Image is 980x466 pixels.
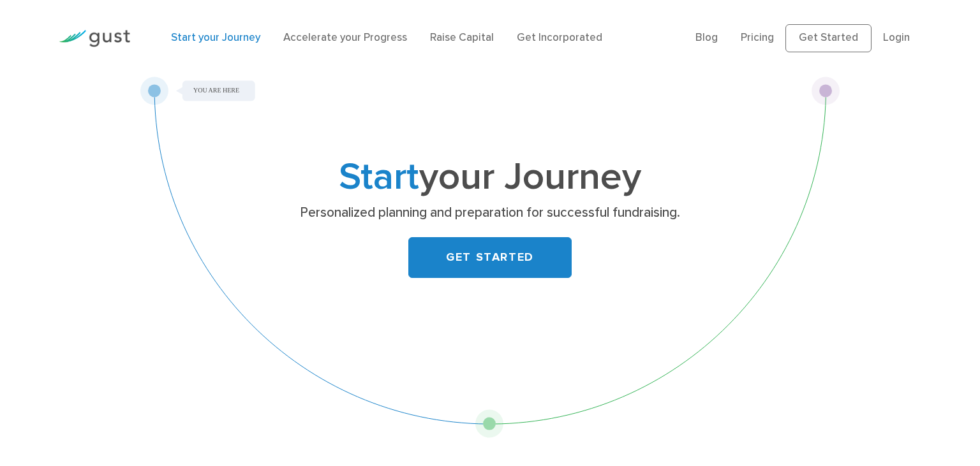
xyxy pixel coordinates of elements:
span: Start [339,154,419,200]
a: Accelerate your Progress [283,31,407,44]
h1: your Journey [238,160,742,195]
p: Personalized planning and preparation for successful fundraising. [242,204,737,222]
img: Gust Logo [59,30,130,47]
a: Get Started [785,24,872,52]
a: Raise Capital [430,31,494,44]
a: Login [883,31,910,44]
a: GET STARTED [408,237,572,278]
a: Start your Journey [171,31,260,44]
a: Blog [695,31,718,44]
a: Get Incorporated [517,31,602,44]
a: Pricing [741,31,774,44]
